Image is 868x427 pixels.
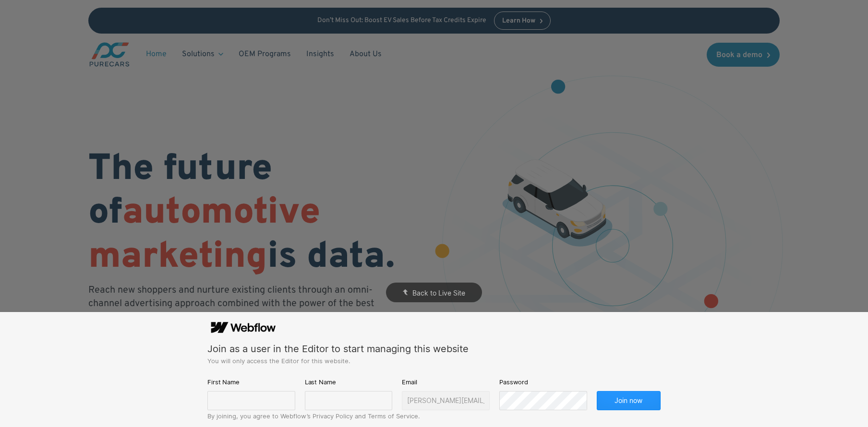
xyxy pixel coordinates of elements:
[207,378,240,386] span: First Name
[207,357,661,365] div: You will only access the Editor for this website.
[412,289,465,297] span: Back to Live Site
[313,412,353,420] a: Privacy Policy
[402,378,417,386] span: Email
[207,343,661,356] div: Join as a user in the Editor to start managing this website
[305,378,336,386] span: Last Name
[597,391,661,410] button: Join now
[368,412,418,420] a: Terms of Service
[499,378,528,386] span: Password
[207,412,661,420] div: By joining, you agree to Webflow’s and .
